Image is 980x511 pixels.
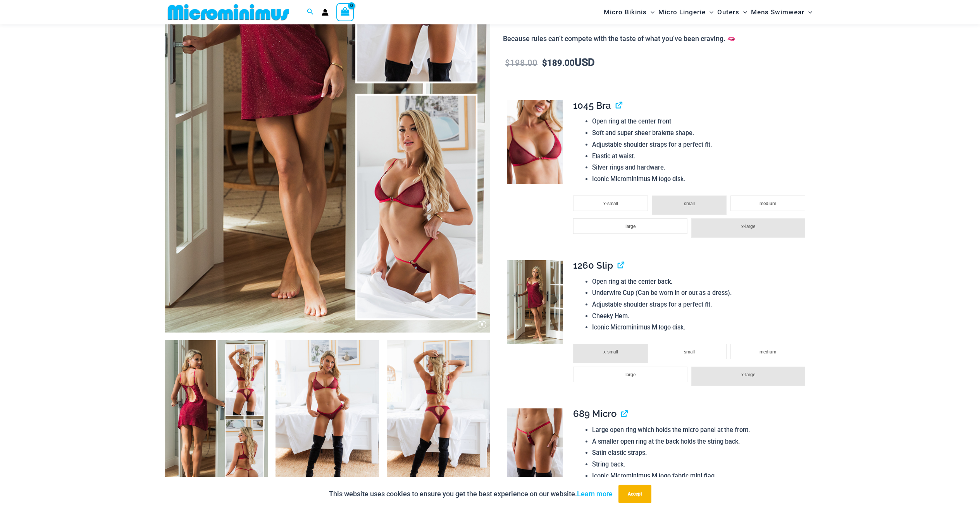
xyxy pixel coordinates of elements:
[592,447,809,459] li: Satin elastic straps.
[592,173,809,185] li: Iconic Microminimus M logo disk.
[573,367,687,382] li: large
[573,218,687,234] li: large
[684,201,695,206] span: small
[618,485,651,503] button: Accept
[730,344,805,359] li: medium
[165,3,292,21] img: MM SHOP LOGO FLAT
[329,488,613,500] p: This website uses cookies to ensure you get the best experience on our website.
[542,58,575,68] bdi: 189.00
[730,195,805,211] li: medium
[507,100,563,185] img: Guilty Pleasures Red 1045 Bra
[507,408,563,493] img: Guilty Pleasures Red 689 Micro
[592,276,809,288] li: Open ring at the center back.
[387,340,490,495] img: Guilty Pleasures Red 1045 Bra 6045 Thong
[652,344,727,359] li: small
[577,490,613,498] a: Learn more
[652,195,727,215] li: small
[741,372,755,377] span: x-large
[542,58,547,68] span: $
[684,349,695,355] span: small
[691,218,805,238] li: x-large
[739,2,747,22] span: Menu Toggle
[592,127,809,139] li: Soft and super sheer bralette shape.
[741,224,755,229] span: x-large
[625,224,636,229] span: large
[592,139,809,151] li: Adjustable shoulder straps for a perfect fit.
[656,2,715,22] a: Micro LingerieMenu ToggleMenu Toggle
[336,3,354,21] a: View Shopping Cart, empty
[751,2,804,22] span: Mens Swimwear
[592,459,809,470] li: String back.
[804,2,812,22] span: Menu Toggle
[592,322,809,333] li: Iconic Microminimus M logo disk.
[276,340,379,495] img: Guilty Pleasures Red 1045 Bra 6045 Thong
[307,7,314,17] a: Search icon link
[592,116,809,127] li: Open ring at the center front
[715,2,749,22] a: OutersMenu ToggleMenu Toggle
[507,260,563,345] img: Guilty Pleasures Red 1260 Slip
[573,408,617,419] span: 689 Micro
[603,349,618,355] span: x-small
[604,2,647,22] span: Micro Bikinis
[592,436,809,448] li: A smaller open ring at the back holds the string back.
[573,195,648,211] li: x-small
[592,299,809,310] li: Adjustable shoulder straps for a perfect fit.
[691,367,805,386] li: x-large
[573,344,648,363] li: x-small
[503,57,815,69] p: USD
[165,340,268,495] img: Guilty Pleasures Red Collection Pack
[601,1,816,23] nav: Site Navigation
[505,58,537,68] bdi: 198.00
[592,287,809,299] li: Underwire Cup (Can be worn in or out as a dress).
[592,424,809,436] li: Large open ring which holds the micro panel at the front.
[603,201,618,206] span: x-small
[322,9,329,16] a: Account icon link
[592,162,809,173] li: Silver rings and hardware.
[760,201,776,206] span: medium
[706,2,713,22] span: Menu Toggle
[647,2,654,22] span: Menu Toggle
[592,151,809,162] li: Elastic at waist.
[592,470,809,482] li: Iconic Microminimus M logo fabric mini flag.
[573,100,611,111] span: 1045 Bra
[760,349,776,355] span: medium
[658,2,706,22] span: Micro Lingerie
[505,58,510,68] span: $
[573,260,613,271] span: 1260 Slip
[602,2,656,22] a: Micro BikinisMenu ToggleMenu Toggle
[592,310,809,322] li: Cheeky Hem.
[625,372,636,377] span: large
[717,2,739,22] span: Outers
[749,2,814,22] a: Mens SwimwearMenu ToggleMenu Toggle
